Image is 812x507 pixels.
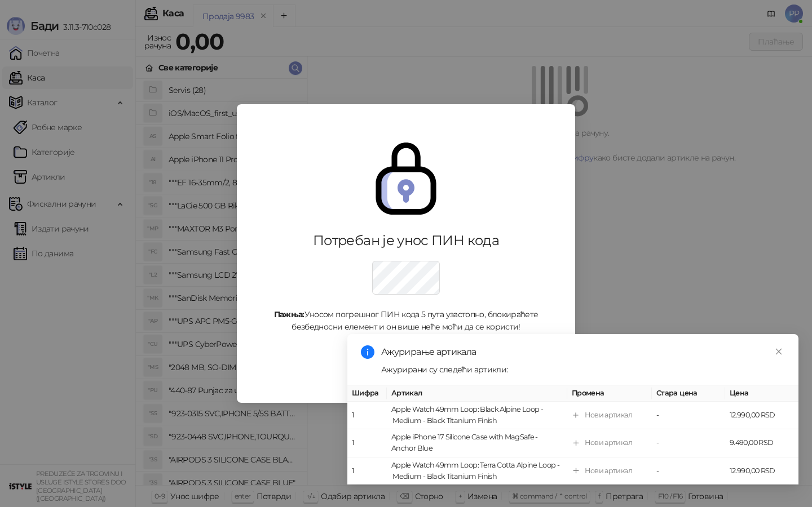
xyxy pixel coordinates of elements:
div: Потребан је унос ПИН кода [268,232,544,250]
span: info-circle [361,345,374,359]
th: Артикал [387,385,567,402]
span: close [775,348,783,355]
div: Нови артикал [585,438,632,449]
th: Промена [567,385,652,402]
td: 9.490,00 RSD [725,430,798,457]
td: Apple Watch 49mm Loop: Black Alpine Loop - Medium - Black Titanium Finish [387,402,567,429]
td: - [652,402,725,429]
td: Apple iPhone 17 Silicone Case with MagSafe - Anchor Blue [387,430,567,457]
div: Ажурирани су следећи артикли: [381,363,785,376]
div: Ажурирање артикала [381,345,785,359]
td: 1 [347,457,387,485]
div: Уносом погрешног ПИН кода 5 пута узастопно, блокираћете безбедносни елемент и он више неће моћи д... [268,308,544,333]
img: secure.svg [370,143,442,215]
td: 12.990,00 RSD [725,457,798,485]
td: 12.990,00 RSD [725,402,798,429]
td: Apple Watch 49mm Loop: Terra Cotta Alpine Loop - Medium - Black Titanium Finish [387,457,567,485]
th: Цена [725,385,798,402]
td: 1 [347,402,387,429]
th: Стара цена [652,385,725,402]
th: Шифра [347,385,387,402]
a: Close [773,345,785,358]
strong: Пажња: [274,309,304,319]
div: Нови артикал [585,410,632,421]
td: - [652,430,725,457]
td: - [652,457,725,485]
div: Нови артикал [585,465,632,477]
td: 1 [347,430,387,457]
